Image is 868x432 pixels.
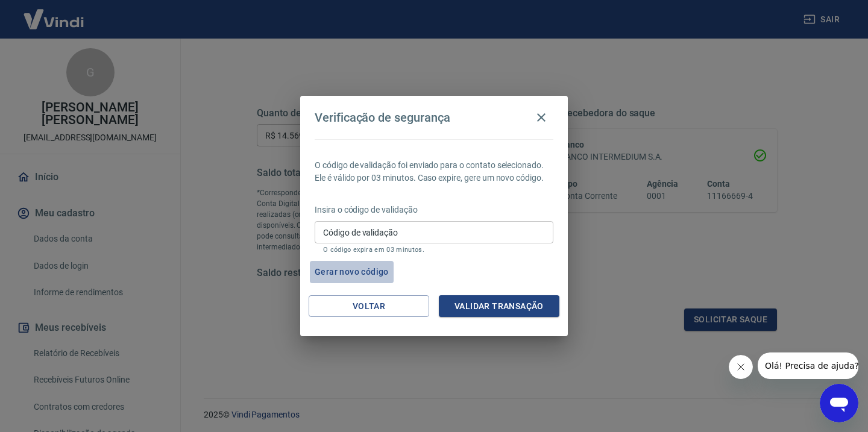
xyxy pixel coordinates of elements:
[310,261,394,283] button: Gerar novo código
[309,295,429,318] button: Voltar
[439,295,559,318] button: Validar transação
[315,159,553,184] p: O código de validação foi enviado para o contato selecionado. Ele é válido por 03 minutos. Caso e...
[758,352,858,379] iframe: Mensagem da empresa
[820,384,858,422] iframe: Botão para abrir a janela de mensagens
[729,355,753,379] iframe: Fechar mensagem
[315,204,553,216] p: Insira o código de validação
[323,246,545,254] p: O código expira em 03 minutos.
[315,110,450,125] h4: Verificação de segurança
[7,8,101,18] span: Olá! Precisa de ajuda?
